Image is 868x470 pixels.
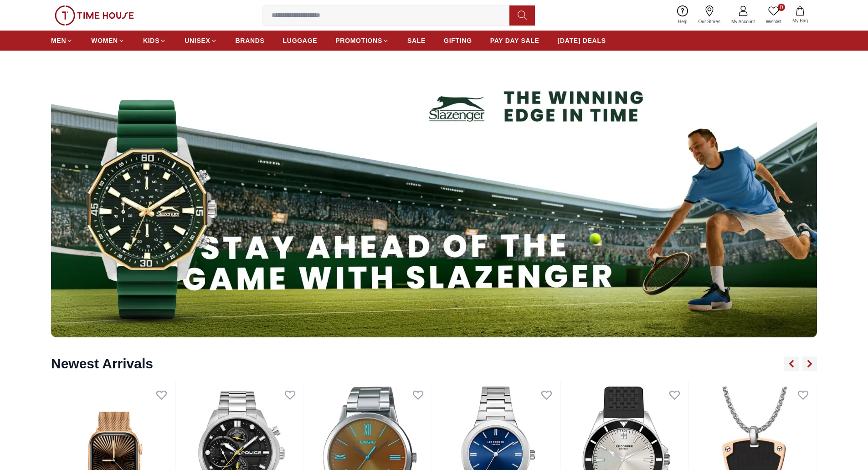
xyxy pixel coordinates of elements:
[444,32,472,49] a: GIFTING
[490,36,539,45] span: PAY DAY SALE
[674,18,691,25] span: Help
[407,32,426,49] a: SALE
[789,17,812,24] span: My Bag
[693,4,726,27] a: Our Stores
[143,36,159,45] span: KIDS
[760,4,787,27] a: 0Wishlist
[407,36,426,45] span: SALE
[51,32,73,49] a: MEN
[283,32,318,49] a: LUGGAGE
[143,32,166,49] a: KIDS
[283,36,318,45] span: LUGGAGE
[51,356,153,372] h2: Newest Arrivals
[490,32,539,49] a: PAY DAY SALE
[185,32,217,49] a: UNISEX
[778,4,785,11] span: 0
[236,32,265,49] a: BRANDS
[51,50,817,337] img: ...
[335,32,389,49] a: PROMOTIONS
[728,18,759,25] span: My Account
[673,4,693,27] a: Help
[55,5,134,26] img: ...
[51,36,66,45] span: MEN
[558,32,606,49] a: [DATE] DEALS
[91,36,118,45] span: WOMEN
[91,32,125,49] a: WOMEN
[787,5,813,26] button: My Bag
[444,36,472,45] span: GIFTING
[335,36,382,45] span: PROMOTIONS
[695,18,724,25] span: Our Stores
[185,36,210,45] span: UNISEX
[558,36,606,45] span: [DATE] DEALS
[236,36,265,45] span: BRANDS
[762,18,785,25] span: Wishlist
